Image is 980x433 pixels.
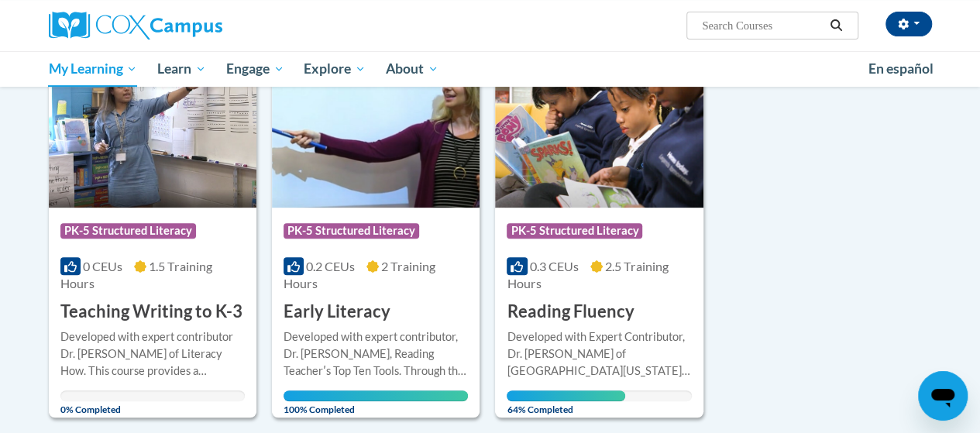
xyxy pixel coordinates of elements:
a: Course LogoPK-5 Structured Literacy0.3 CEUs2.5 Training Hours Reading FluencyDeveloped with Exper... [495,50,703,418]
a: En español [858,53,944,85]
a: Learn [147,51,216,87]
span: 0.3 CEUs [530,259,579,273]
a: My Learning [39,51,148,87]
span: About [386,60,438,78]
input: Search Courses [700,16,824,35]
span: Engage [226,60,284,78]
div: Developed with Expert Contributor, Dr. [PERSON_NAME] of [GEOGRAPHIC_DATA][US_STATE], [GEOGRAPHIC_... [507,328,691,380]
div: Your progress [284,390,468,401]
a: Cox Campus [49,12,328,40]
button: Account Settings [885,12,932,36]
span: PK-5 Structured Literacy [284,223,419,239]
span: 1.5 Training Hours [60,259,212,290]
img: Cox Campus [49,12,222,40]
div: Developed with expert contributor Dr. [PERSON_NAME] of Literacy How. This course provides a resea... [60,328,245,380]
div: Your progress [507,390,625,401]
span: My Learning [48,60,137,78]
span: 100% Completed [284,390,468,415]
span: 64% Completed [507,390,625,415]
span: 2 Training Hours [284,259,435,290]
span: Learn [157,60,206,78]
span: Explore [304,60,366,78]
div: Main menu [37,51,944,87]
a: Engage [216,51,294,87]
img: Course Logo [495,50,703,208]
span: PK-5 Structured Literacy [60,223,196,239]
h3: Teaching Writing to K-3 [60,300,242,324]
span: 2.5 Training Hours [507,259,668,290]
a: About [376,51,449,87]
img: Course Logo [49,50,256,208]
span: En español [868,60,934,77]
a: Course LogoPK-5 Structured Literacy0 CEUs1.5 Training Hours Teaching Writing to K-3Developed with... [49,50,256,418]
h3: Early Literacy [284,300,390,324]
span: 0 CEUs [83,259,122,273]
div: Developed with expert contributor, Dr. [PERSON_NAME], Reading Teacherʹs Top Ten Tools. Through th... [284,328,468,380]
span: PK-5 Structured Literacy [507,223,642,239]
span: 0.2 CEUs [306,259,355,273]
button: Search [824,16,848,35]
a: Course LogoPK-5 Structured Literacy0.2 CEUs2 Training Hours Early LiteracyDeveloped with expert c... [272,50,480,418]
img: Course Logo [272,50,480,208]
h3: Reading Fluency [507,300,634,324]
a: Explore [294,51,376,87]
iframe: Button to launch messaging window [918,371,968,421]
